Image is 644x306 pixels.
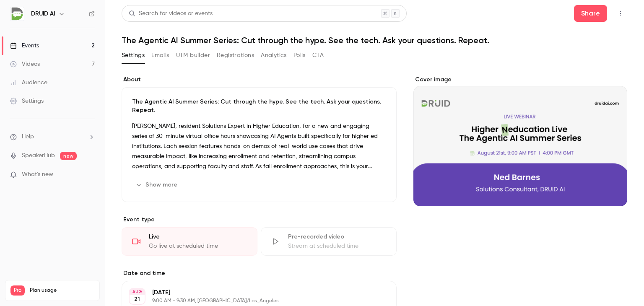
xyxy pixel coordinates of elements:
[10,285,25,296] span: Pro
[129,9,213,18] div: Search for videos or events
[288,233,386,241] div: Pre-recorded video
[149,233,247,241] div: Live
[22,170,53,179] span: What's new
[176,49,210,62] button: UTM builder
[85,171,95,179] iframe: Noticeable Trigger
[122,215,397,224] p: Event type
[261,49,287,62] button: Analytics
[122,227,257,256] div: LiveGo live at scheduled time
[149,242,247,250] div: Go live at scheduled time
[413,75,627,206] section: Cover image
[151,49,169,62] button: Emails
[10,78,47,87] div: Audience
[134,295,140,303] p: 21
[30,287,94,294] span: Plan usage
[22,132,34,141] span: Help
[217,49,254,62] button: Registrations
[132,98,386,114] p: The Agentic AI Summer Series: Cut through the hype. See the tech. Ask your questions. Repeat.
[261,227,397,256] div: Pre-recorded videoStream at scheduled time
[122,75,397,84] label: About
[130,289,145,295] div: AUG
[152,298,352,304] p: 9:00 AM - 9:30 AM, [GEOGRAPHIC_DATA]/Los_Angeles
[413,75,627,84] label: Cover image
[122,269,397,277] label: Date and time
[10,132,95,141] li: help-dropdown-opener
[31,10,55,18] h6: DRUID AI
[22,151,55,160] a: SpeakerHub
[132,178,182,192] button: Show more
[122,35,627,45] h1: The Agentic AI Summer Series: Cut through the hype. See the tech. Ask your questions. Repeat.
[288,242,386,250] div: Stream at scheduled time
[10,7,24,21] img: DRUID AI
[60,152,77,160] span: new
[10,41,39,50] div: Events
[574,5,607,22] button: Share
[132,121,386,171] p: [PERSON_NAME], resident Solutions Expert in Higher Education, for a new and engaging series of 30...
[10,60,40,68] div: Videos
[152,288,352,297] p: [DATE]
[122,49,145,62] button: Settings
[312,49,324,62] button: CTA
[10,97,44,105] div: Settings
[293,49,306,62] button: Polls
